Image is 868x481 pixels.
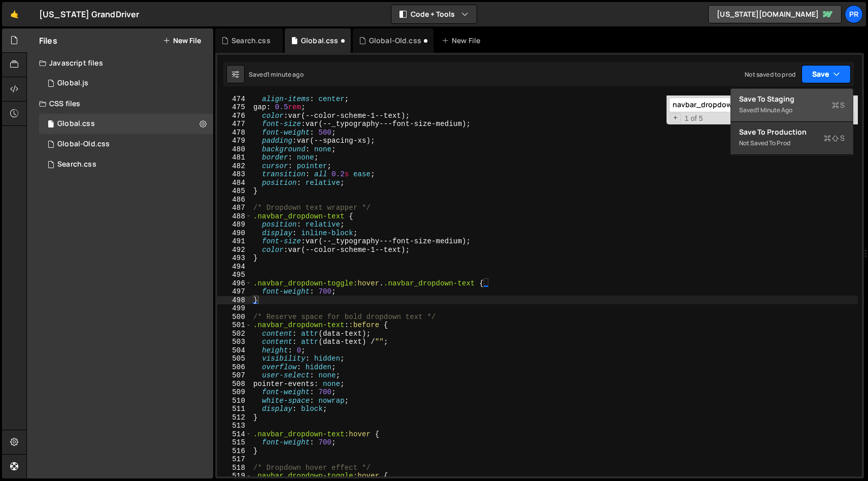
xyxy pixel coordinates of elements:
[217,137,252,145] div: 479
[267,70,304,79] div: 1 minute ago
[739,104,845,116] div: Saved
[57,119,95,129] div: Global.css
[217,179,252,187] div: 484
[217,204,252,212] div: 487
[739,127,845,137] div: Save to Production
[217,237,252,246] div: 491
[2,2,27,26] a: 🤙
[745,70,795,79] div: Not saved to prod
[708,5,842,23] a: [US_STATE][DOMAIN_NAME]
[217,380,252,389] div: 508
[217,472,252,480] div: 519
[217,313,252,322] div: 500
[217,129,252,137] div: 478
[217,263,252,271] div: 494
[731,89,853,122] button: Save to StagingS Saved1 minute ago
[217,447,252,456] div: 516
[217,346,252,355] div: 504
[217,397,252,405] div: 510
[217,212,252,221] div: 488
[217,279,252,288] div: 496
[217,438,252,447] div: 515
[832,100,845,110] span: S
[217,422,252,430] div: 513
[217,112,252,120] div: 476
[217,413,252,422] div: 512
[217,246,252,254] div: 492
[845,5,863,23] a: PR
[217,371,252,380] div: 507
[442,36,484,46] div: New File
[39,35,57,46] h2: Files
[217,162,252,171] div: 482
[27,93,213,114] div: CSS files
[39,8,140,20] div: [US_STATE] GrandDriver
[217,170,252,179] div: 483
[217,430,252,439] div: 514
[217,464,252,472] div: 518
[217,229,252,238] div: 490
[739,94,845,104] div: Save to Staging
[757,106,792,114] div: 1 minute ago
[369,36,421,46] div: Global-Old.css
[39,134,213,154] div: 16777/45852.css
[217,95,252,104] div: 474
[824,133,845,143] span: S
[681,114,707,123] span: 1 of 5
[802,65,851,83] button: Save
[391,5,477,23] button: Code + Tools
[217,363,252,372] div: 506
[217,321,252,330] div: 501
[301,36,339,46] div: Global.css
[249,70,304,79] div: Saved
[217,296,252,305] div: 498
[217,103,252,112] div: 475
[217,330,252,338] div: 502
[231,36,271,46] div: Search.css
[217,254,252,263] div: 493
[217,145,252,154] div: 480
[217,196,252,204] div: 486
[217,120,252,129] div: 477
[39,154,213,175] div: 16777/46659.css
[57,79,88,88] div: Global.js
[669,98,796,112] input: Search for
[27,53,213,73] div: Javascript files
[731,122,853,155] button: Save to ProductionS Not saved to prod
[217,271,252,279] div: 495
[217,220,252,229] div: 489
[163,37,201,45] button: New File
[57,140,110,149] div: Global-Old.css
[670,113,681,123] span: Toggle Replace mode
[217,455,252,464] div: 517
[57,160,96,169] div: Search.css
[217,388,252,397] div: 509
[217,405,252,413] div: 511
[39,73,213,93] div: 16777/45843.js
[217,338,252,346] div: 503
[217,153,252,162] div: 481
[217,355,252,363] div: 505
[217,287,252,296] div: 497
[217,187,252,196] div: 485
[217,304,252,313] div: 499
[39,114,213,134] div: 16777/46651.css
[739,137,845,149] div: Not saved to prod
